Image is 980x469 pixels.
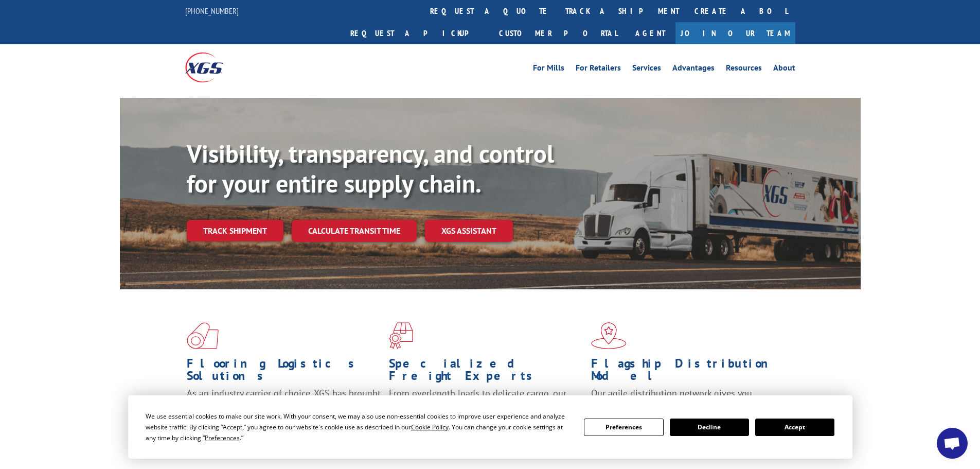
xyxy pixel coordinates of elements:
[591,387,780,411] span: Our agile distribution network gives you nationwide inventory management on demand.
[389,387,583,433] p: From overlength loads to delicate cargo, our experienced staff knows the best way to move your fr...
[591,357,786,387] h1: Flagship Distribution Model
[755,419,834,436] button: Accept
[672,64,715,75] a: Advantages
[937,428,968,459] div: Open chat
[343,22,491,44] a: Request a pickup
[187,322,219,349] img: xgs-icon-total-supply-chain-intelligence-red
[591,322,627,349] img: xgs-icon-flagship-distribution-model-red
[389,357,583,387] h1: Specialized Freight Experts
[411,423,449,431] span: Cookie Policy
[632,64,661,75] a: Services
[670,419,749,436] button: Decline
[584,419,663,436] button: Preferences
[187,387,381,424] span: As an industry carrier of choice, XGS has brought innovation and dedication to flooring logistics...
[146,411,572,443] div: We use essential cookies to make our site work. With your consent, we may also use non-essential ...
[187,357,381,387] h1: Flooring Logistics Solutions
[675,22,795,44] a: Join Our Team
[292,220,417,242] a: Calculate transit time
[187,137,554,199] b: Visibility, transparency, and control for your entire supply chain.
[726,64,762,75] a: Resources
[491,22,625,44] a: Customer Portal
[389,322,413,349] img: xgs-icon-focused-on-flooring-red
[576,64,621,75] a: For Retailers
[625,22,675,44] a: Agent
[533,64,564,75] a: For Mills
[128,395,852,459] div: Cookie Consent Prompt
[185,6,239,16] a: [PHONE_NUMBER]
[425,220,513,242] a: XGS ASSISTANT
[773,64,795,75] a: About
[187,220,283,241] a: Track shipment
[205,433,240,442] span: Preferences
